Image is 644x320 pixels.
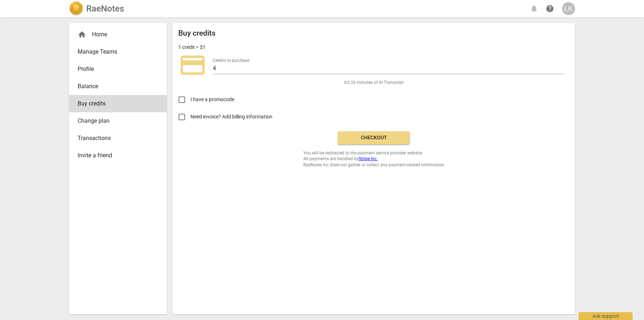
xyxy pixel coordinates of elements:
[78,30,152,39] div: Home
[78,82,152,91] span: Balance
[178,51,207,80] span: credit_card
[78,65,152,73] span: Profile
[69,1,83,16] img: Logo
[190,96,234,103] span: I have a promocode
[579,312,632,320] div: Ask support
[78,134,152,143] span: Transactions
[546,4,554,13] span: help
[344,134,404,141] span: Checkout
[338,131,410,144] button: Checkout
[69,147,167,164] a: Invite a friend
[69,78,167,95] a: Balance
[178,44,206,51] p: 1 credit = $1
[78,151,152,160] span: Invite a friend
[69,130,167,147] a: Transactions
[69,26,167,43] div: Home
[78,117,152,125] span: Change plan
[213,58,249,63] label: Credits to purchase
[78,99,152,108] span: Buy credits
[78,30,86,39] span: home
[344,80,404,86] span: It's 26 minutes of AI Transcript
[69,112,167,130] a: Change plan
[190,113,273,121] span: Need invoice? Add billing information
[69,60,167,78] a: Profile
[562,2,575,15] button: LK
[303,150,444,168] span: You will be redirected to the payment service provider website. All payments are handled by RaeNo...
[178,29,216,38] h2: Buy credits
[543,2,556,15] a: Help
[78,48,152,56] span: Manage Teams
[69,95,167,112] a: Buy credits
[69,1,124,16] a: LogoRaeNotes
[86,4,124,14] h2: RaeNotes
[359,156,378,161] a: Stripe Inc.
[69,43,167,60] a: Manage Teams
